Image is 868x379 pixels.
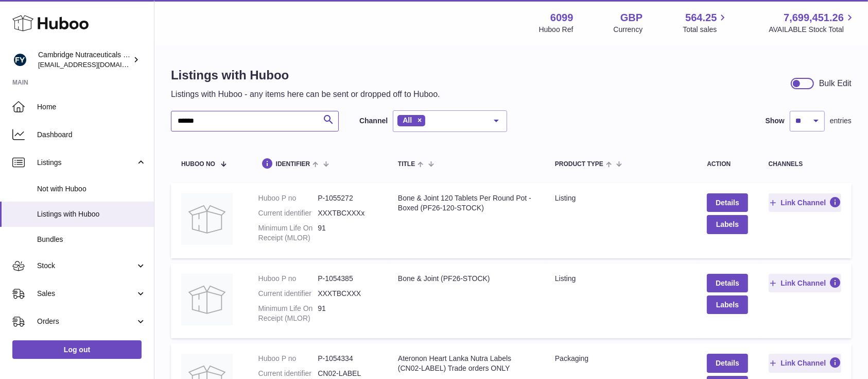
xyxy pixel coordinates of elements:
[769,193,841,212] button: Link Channel
[707,215,748,234] button: Labels
[539,25,574,35] div: Huboo Ref
[181,161,215,168] span: Huboo no
[38,50,131,70] div: Cambridge Nutraceuticals Ltd
[258,354,318,364] dt: Huboo P no
[683,25,728,35] span: Total sales
[398,161,415,168] span: title
[37,184,146,194] span: Not with Huboo
[37,209,146,219] span: Listings with Huboo
[38,60,151,69] span: [EMAIL_ADDRESS][DOMAIN_NAME]
[359,116,388,126] label: Channel
[819,78,852,89] div: Bulk Edit
[769,11,856,35] a: 7,699,451.26 AVAILABLE Stock Total
[398,354,534,373] div: Ateronon Heart Lanka Nutra Labels (CN02-LABEL) Trade orders ONLY
[171,67,440,84] h1: Listings with Huboo
[37,235,146,244] span: Bundles
[37,130,146,140] span: Dashboard
[276,161,310,168] span: identifier
[37,317,135,326] span: Orders
[769,354,841,372] button: Link Channel
[258,208,318,218] dt: Current identifier
[258,289,318,299] dt: Current identifier
[555,354,686,364] div: packaging
[769,274,841,292] button: Link Channel
[780,278,826,288] span: Link Channel
[258,274,318,284] dt: Huboo P no
[318,354,377,364] dd: P-1054334
[769,161,841,168] div: channels
[766,116,785,126] label: Show
[181,193,233,245] img: Bone & Joint 120 Tablets Per Round Pot - Boxed (PF26-120-STOCK)
[37,102,146,112] span: Home
[683,11,728,35] a: 564.25 Total sales
[12,340,142,359] a: Log out
[258,193,318,203] dt: Huboo P no
[830,116,852,126] span: entries
[258,369,318,378] dt: Current identifier
[258,223,318,243] dt: Minimum Life On Receipt (MLOR)
[707,193,748,212] a: Details
[171,89,440,100] p: Listings with Huboo - any items here can be sent or dropped off to Huboo.
[318,304,377,323] dd: 91
[398,193,534,213] div: Bone & Joint 120 Tablets Per Round Pot - Boxed (PF26-120-STOCK)
[784,11,844,25] span: 7,699,451.26
[258,304,318,323] dt: Minimum Life On Receipt (MLOR)
[318,223,377,243] dd: 91
[685,11,717,25] span: 564.25
[318,289,377,299] dd: XXXTBCXXX
[37,289,135,299] span: Sales
[550,11,574,25] strong: 6099
[614,25,643,35] div: Currency
[707,274,748,292] a: Details
[707,161,748,168] div: action
[12,52,28,68] img: internalAdmin-6099@internal.huboo.com
[555,193,686,203] div: listing
[37,261,135,271] span: Stock
[318,208,377,218] dd: XXXTBCXXXx
[318,193,377,203] dd: P-1055272
[555,161,603,168] span: Product Type
[620,11,643,25] strong: GBP
[318,274,377,284] dd: P-1054385
[403,116,412,124] span: All
[707,295,748,314] button: Labels
[769,25,856,35] span: AVAILABLE Stock Total
[318,369,377,378] dd: CN02-LABEL
[707,354,748,372] a: Details
[780,198,826,207] span: Link Channel
[555,274,686,284] div: listing
[398,274,534,284] div: Bone & Joint (PF26-STOCK)
[37,158,135,168] span: Listings
[181,274,233,325] img: Bone & Joint (PF26-STOCK)
[780,358,826,368] span: Link Channel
